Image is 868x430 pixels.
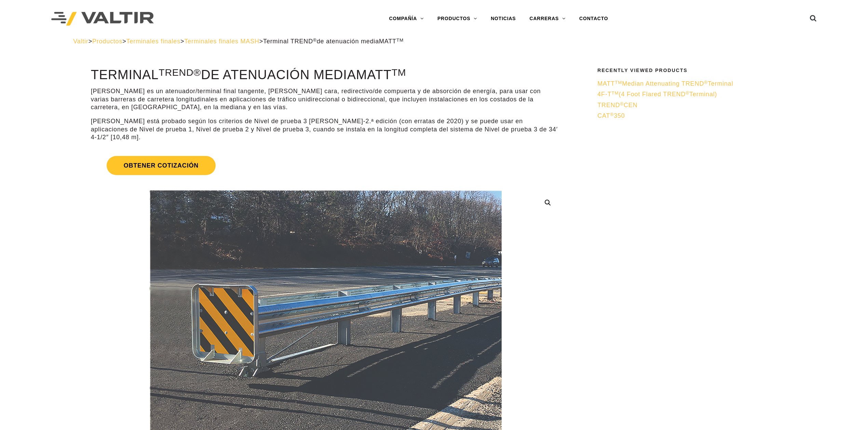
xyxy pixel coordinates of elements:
[184,38,259,45] a: Terminales finales MASH
[124,162,199,169] font: Obtener cotización
[122,38,126,45] font: >
[91,88,541,111] font: [PERSON_NAME] es un atenuador/terminal final tangente, [PERSON_NAME] cara, redirectivo/de compuer...
[610,112,614,117] sup: ®
[579,16,608,21] font: CONTACTO
[356,68,392,82] font: MATT
[89,38,92,45] font: >
[491,16,516,21] font: NOTICIAS
[92,38,122,45] a: Productos
[91,68,159,82] font: Terminal
[431,12,484,26] a: PRODUCTOS
[389,16,417,21] font: COMPAÑÍA
[597,91,717,98] span: 4F-T (4 Foot Flared TREND Terminal)
[597,80,733,87] span: MATT Median Attenuating TREND Terminal
[392,67,406,78] font: TM
[263,38,313,45] font: Terminal TREND
[159,67,201,78] font: TREND®
[615,80,622,85] sup: TM
[597,80,790,88] a: MATTTMMedian Attenuating TREND®Terminal
[91,118,558,141] font: [PERSON_NAME] está probado según los criterios de Nivel de prueba 3 [PERSON_NAME]-2.ª edición (co...
[523,12,573,26] a: CARRERAS
[597,101,790,109] a: TREND®CEN
[612,90,619,96] sup: TM
[597,90,790,98] a: 4F-TTM(4 Foot Flared TREND®Terminal)
[379,38,396,45] font: MATT
[686,90,689,96] sup: ®
[313,38,317,43] font: ®
[597,112,625,119] span: CAT 350
[484,12,523,26] a: NOTICIAS
[572,12,615,26] a: CONTACTO
[620,101,624,106] sup: ®
[317,38,379,45] font: de atenuación media
[180,38,184,45] font: >
[201,68,356,82] font: de atenuación media
[704,80,708,85] sup: ®
[530,16,559,21] font: CARRERAS
[437,16,470,21] font: PRODUCTOS
[597,102,637,109] span: TREND CEN
[91,148,560,183] a: Obtener cotización
[126,38,180,45] a: Terminales finales
[51,12,154,26] img: Valtir
[396,38,404,43] font: TM
[382,12,431,26] a: COMPAÑÍA
[597,112,790,120] a: CAT®350
[259,38,263,45] font: >
[73,38,88,45] a: Valtir
[597,68,790,73] h2: Recently Viewed Products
